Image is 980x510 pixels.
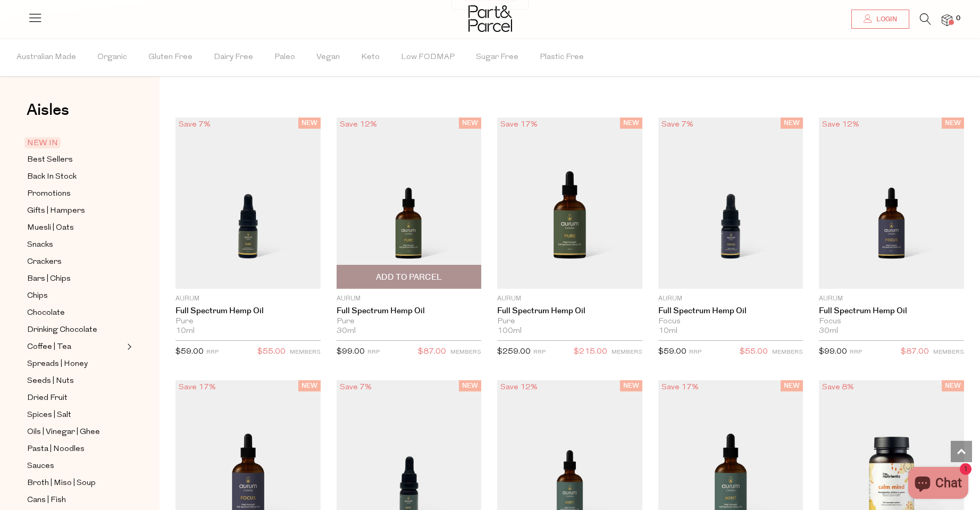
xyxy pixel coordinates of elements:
a: Aisles [27,102,69,129]
span: $99.00 [819,348,847,356]
span: Crackers [27,256,62,269]
a: Seeds | Nuts [27,374,124,388]
a: Chocolate [27,306,124,320]
img: Part&Parcel [468,5,512,32]
a: Broth | Miso | Soup [27,476,124,490]
span: Login [874,15,897,24]
img: Full Spectrum Hemp Oil [337,118,482,289]
a: Spreads | Honey [27,357,124,371]
div: Save 8% [819,380,857,395]
span: NEW [620,380,642,391]
span: Vegan [316,39,340,76]
span: Australian Made [16,39,76,76]
span: $59.00 [175,348,204,356]
span: Spreads | Honey [27,358,88,371]
small: RRP [850,349,862,355]
img: Full Spectrum Hemp Oil [175,118,321,289]
span: Seeds | Nuts [27,375,74,388]
span: Bars | Chips [27,273,71,286]
div: Save 17% [175,380,219,395]
span: Back In Stock [27,171,77,183]
div: Save 12% [819,118,862,132]
a: Full Spectrum Hemp Oil [819,306,964,316]
span: $259.00 [497,348,531,356]
small: MEMBERS [450,349,481,355]
div: Save 7% [658,118,697,132]
span: $59.00 [658,348,686,356]
a: Promotions [27,187,124,200]
div: Pure [337,317,482,327]
span: Chips [27,290,48,303]
span: 0 [953,14,963,23]
a: Back In Stock [27,170,124,183]
a: Coffee | Tea [27,340,124,354]
span: Aisles [27,98,69,122]
span: Paleo [274,39,295,76]
span: Pasta | Noodles [27,443,85,456]
span: Dried Fruit [27,392,68,405]
div: Pure [175,317,321,327]
p: Aurum [337,294,482,304]
a: Muesli | Oats [27,221,124,235]
span: Broth | Miso | Soup [27,477,96,490]
p: Aurum [497,294,642,304]
span: Gluten Free [148,39,192,76]
span: Best Sellers [27,154,73,166]
span: $99.00 [337,348,365,356]
a: Login [851,10,909,29]
a: 0 [942,14,952,26]
span: NEW IN [24,137,61,148]
a: Chips [27,289,124,303]
span: Cans | Fish [27,494,66,507]
span: Plastic Free [540,39,584,76]
span: Muesli | Oats [27,222,74,235]
span: $87.00 [418,345,446,359]
a: Sauces [27,459,124,473]
a: Full Spectrum Hemp Oil [658,306,803,316]
span: NEW [942,380,964,391]
img: Full Spectrum Hemp Oil [497,118,642,289]
small: MEMBERS [612,349,642,355]
span: Organic [97,39,127,76]
span: NEW [620,118,642,129]
small: RRP [206,349,219,355]
a: Snacks [27,238,124,252]
span: $215.00 [574,345,607,359]
a: Pasta | Noodles [27,442,124,456]
a: Bars | Chips [27,272,124,286]
span: Oils | Vinegar | Ghee [27,426,100,439]
small: MEMBERS [772,349,803,355]
span: Chocolate [27,307,65,320]
span: 10ml [658,327,677,336]
a: Crackers [27,255,124,269]
div: Focus [819,317,964,327]
span: Spices | Salt [27,409,71,422]
small: RRP [533,349,546,355]
small: MEMBERS [933,349,964,355]
span: 30ml [337,327,356,336]
div: Focus [658,317,803,327]
span: 100ml [497,327,522,336]
a: Oils | Vinegar | Ghee [27,425,124,439]
span: Drinking Chocolate [27,324,97,337]
span: Coffee | Tea [27,341,71,354]
a: Spices | Salt [27,408,124,422]
span: $55.00 [257,345,286,359]
a: Full Spectrum Hemp Oil [175,306,321,316]
span: Add To Parcel [376,272,442,283]
span: $87.00 [901,345,929,359]
a: Full Spectrum Hemp Oil [337,306,482,316]
a: Gifts | Hampers [27,204,124,218]
span: Dairy Free [214,39,253,76]
a: Cans | Fish [27,494,124,507]
div: Save 7% [175,118,214,132]
p: Aurum [658,294,803,304]
a: Drinking Chocolate [27,323,124,337]
div: Save 17% [497,118,541,132]
span: NEW [781,380,803,391]
a: Dried Fruit [27,391,124,405]
span: Sauces [27,460,54,473]
div: Save 12% [497,380,541,395]
div: Save 17% [658,380,702,395]
a: Best Sellers [27,153,124,166]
